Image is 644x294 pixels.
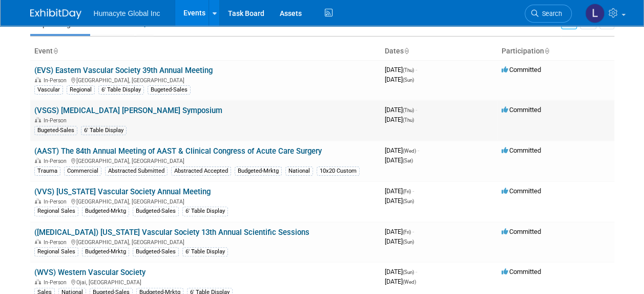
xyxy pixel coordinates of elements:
div: Abstracted Submitted [105,167,168,176]
div: Bugeted-Sales [34,126,77,135]
div: Budgeted-Mrktg [235,167,282,176]
th: Participation [497,43,614,60]
span: In-Person [44,158,70,164]
span: - [416,106,417,114]
span: (Sun) [403,77,414,83]
a: (AAST) The 84th Annual Meeting of AAST & Clinical Congress of Acute Care Surgery [34,146,322,156]
span: Committed [502,228,541,235]
span: [DATE] [385,187,414,195]
span: (Thu) [403,107,414,113]
div: 6' Table Display [182,247,228,256]
div: Ojai, [GEOGRAPHIC_DATA] [34,278,377,286]
a: Sort by Event Name [53,47,58,55]
div: 10x20 Custom [317,167,360,176]
img: In-Person Event [35,198,41,204]
div: Regional Sales [34,247,78,256]
span: (Sun) [403,269,414,275]
th: Dates [381,43,497,60]
div: [GEOGRAPHIC_DATA], [GEOGRAPHIC_DATA] [34,156,377,164]
span: [DATE] [385,278,416,285]
div: [GEOGRAPHIC_DATA], [GEOGRAPHIC_DATA] [34,76,377,84]
span: (Sun) [403,239,414,245]
div: 6' Table Display [182,207,228,216]
span: [DATE] [385,116,414,123]
img: In-Person Event [35,158,41,163]
span: In-Person [44,117,70,124]
a: (VVS) [US_STATE] Vascular Society Annual Meeting [34,187,211,196]
a: (EVS) Eastern Vascular Society 39th Annual Meeting [34,66,213,75]
a: Search [525,5,572,23]
div: Regional [67,85,95,95]
span: In-Person [44,279,70,286]
div: Regional Sales [34,207,78,216]
span: [DATE] [385,197,414,205]
img: ExhibitDay [30,9,81,19]
th: Event [30,43,381,60]
span: (Fri) [403,229,411,235]
span: Committed [502,106,541,114]
span: - [416,268,417,275]
span: [DATE] [385,66,417,73]
img: In-Person Event [35,117,41,122]
span: Committed [502,66,541,73]
img: In-Person Event [35,239,41,244]
span: [DATE] [385,156,413,164]
span: [DATE] [385,106,417,114]
span: [DATE] [385,268,417,275]
span: (Thu) [403,117,414,123]
span: Search [538,10,562,17]
a: (WVS) Western Vascular Society [34,268,146,277]
span: In-Person [44,198,70,205]
a: Sort by Start Date [404,47,409,55]
span: Humacyte Global Inc [94,9,160,17]
span: Committed [502,187,541,195]
a: Sort by Participation Type [544,47,549,55]
span: (Sat) [403,158,413,163]
div: Budgeted-Mrktg [82,207,129,216]
img: In-Person Event [35,77,41,82]
div: Trauma [34,167,60,176]
span: [DATE] [385,76,414,83]
span: [DATE] [385,146,419,154]
span: - [412,187,414,195]
div: [GEOGRAPHIC_DATA], [GEOGRAPHIC_DATA] [34,197,377,205]
div: Abstracted Accepted [171,167,231,176]
div: Budgeted-Sales [133,207,179,216]
span: Committed [502,268,541,275]
div: 6' Table Display [81,126,127,135]
span: [DATE] [385,228,414,235]
div: Vascular [34,85,63,95]
a: ([MEDICAL_DATA]) [US_STATE] Vascular Society 13th Annual Scientific Sessions [34,228,309,237]
span: (Fri) [403,189,411,194]
div: Budgeted-Sales [133,247,179,256]
img: Linda Hamilton [585,4,605,23]
span: - [416,66,417,73]
span: Committed [502,146,541,154]
div: Budgeted-Mrktg [82,247,129,256]
span: (Thu) [403,67,414,73]
div: 6' Table Display [98,85,144,95]
span: - [418,146,419,154]
div: [GEOGRAPHIC_DATA], [GEOGRAPHIC_DATA] [34,237,377,246]
img: In-Person Event [35,279,41,284]
div: Bugeted-Sales [148,85,191,95]
span: In-Person [44,239,70,246]
span: (Sun) [403,198,414,204]
span: [DATE] [385,237,414,245]
div: Commercial [64,167,101,176]
a: (VSGS) [MEDICAL_DATA] [PERSON_NAME] Symposium [34,106,222,115]
span: In-Person [44,77,70,84]
span: - [412,228,414,235]
span: (Wed) [403,279,416,285]
span: (Wed) [403,148,416,154]
div: National [285,167,313,176]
